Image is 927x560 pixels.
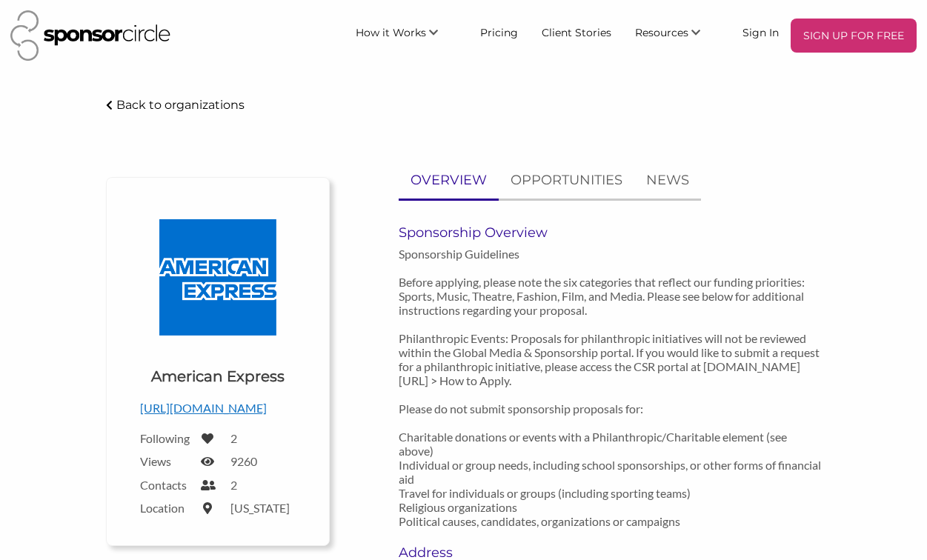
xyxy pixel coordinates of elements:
span: How it Works [356,26,426,39]
p: OVERVIEW [411,170,487,191]
label: 2 [230,478,237,492]
p: Back to organizations [116,98,245,112]
p: SIGN UP FOR FREE [797,24,911,47]
p: Sponsorship Guidelines Before applying, please note the six categories that reflect our funding p... [399,247,821,528]
img: Sponsor Circle Logo [10,10,170,61]
img: American Express Logo [140,200,296,356]
span: Resources [635,26,688,39]
label: 9260 [230,454,257,468]
a: Sign In [731,19,791,45]
a: Client Stories [530,19,623,45]
a: Pricing [468,19,530,45]
label: Following [140,431,192,445]
label: [US_STATE] [230,501,290,515]
h6: Sponsorship Overview [399,224,821,241]
label: Contacts [140,478,192,492]
label: Views [140,454,192,468]
label: Location [140,501,192,515]
h1: American Express [151,366,285,387]
p: NEWS [646,170,689,191]
p: [URL][DOMAIN_NAME] [140,399,296,418]
label: 2 [230,431,237,445]
li: Resources [623,19,731,53]
p: OPPORTUNITIES [511,170,622,191]
li: How it Works [344,19,468,53]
